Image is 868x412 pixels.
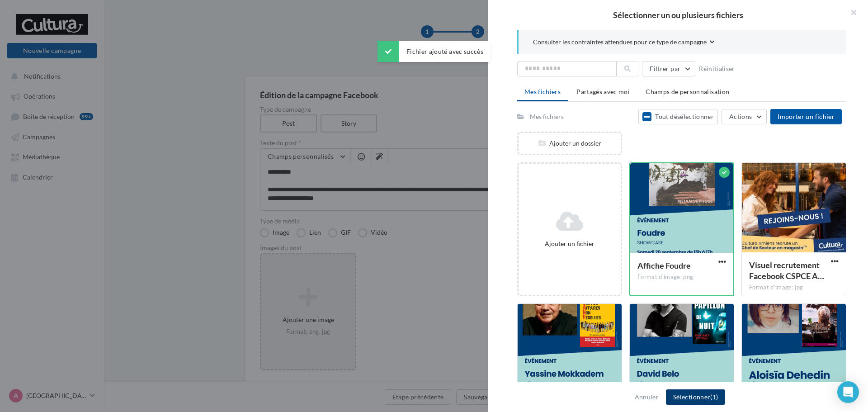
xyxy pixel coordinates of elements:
div: Fichier ajouté avec succès [377,41,491,62]
span: Mes fichiers [524,88,561,95]
span: Champs de personnalisation [646,88,729,95]
div: Format d'image: png [637,273,726,281]
span: Consulter les contraintes attendues pour ce type de campagne [533,38,707,47]
div: Ajouter un dossier [519,139,621,148]
div: Format d'image: jpg [749,284,839,292]
span: Importer un fichier [778,113,835,120]
div: Open Intercom Messenger [837,381,859,403]
span: Partagés avec moi [576,88,630,95]
button: Sélectionner(1) [666,389,725,405]
button: Actions [722,109,767,124]
button: Réinitialiser [695,63,739,74]
span: Actions [729,113,752,120]
button: Consulter les contraintes attendues pour ce type de campagne [533,37,715,48]
button: Importer un fichier [770,109,842,124]
span: Affiche Foudre [637,260,691,270]
div: Ajouter un fichier [522,239,617,248]
button: Annuler [631,392,662,403]
span: (1) [710,393,718,401]
div: Mes fichiers [530,112,564,121]
button: Tout désélectionner [638,109,718,124]
button: Filtrer par [642,61,695,76]
h2: Sélectionner un ou plusieurs fichiers [503,11,854,19]
span: Visuel recrutement Facebook CSPCE Amiens 091025 [749,260,824,281]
